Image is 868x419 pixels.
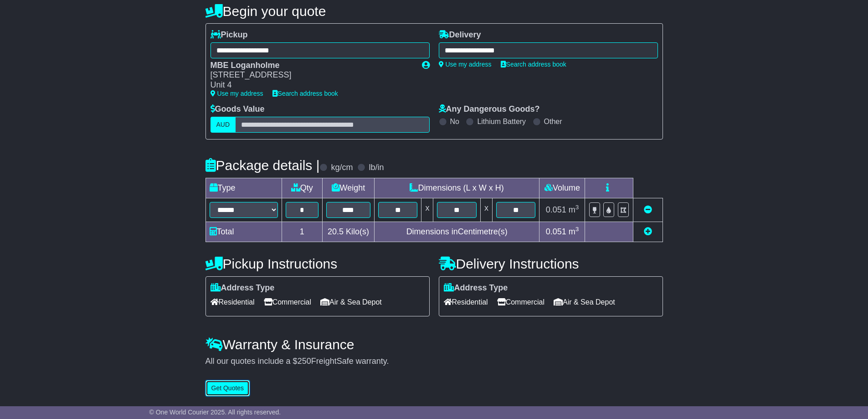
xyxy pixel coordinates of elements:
[497,295,544,309] span: Commercial
[320,295,382,309] span: Air & Sea Depot
[374,222,539,242] td: Dimensions in Centimetre(s)
[264,295,311,309] span: Commercial
[546,205,566,214] span: 0.051
[149,409,281,416] span: © One World Courier 2025. All rights reserved.
[211,90,263,97] a: Use my address
[644,205,652,214] a: Remove this item
[282,222,322,242] td: 1
[205,178,282,198] td: Type
[328,227,344,236] span: 20.5
[501,61,566,68] a: Search address book
[575,204,579,211] sup: 3
[211,61,413,71] div: MBE Loganholme
[477,117,526,126] label: Lithium Battery
[331,163,353,173] label: kg/cm
[205,357,663,367] div: All our quotes include a $ FreightSafe warranty.
[444,283,508,293] label: Address Type
[211,70,413,80] div: [STREET_ADDRESS]
[272,90,338,97] a: Search address book
[644,227,652,236] a: Add new item
[554,295,615,309] span: Air & Sea Depot
[205,222,282,242] td: Total
[450,117,459,126] label: No
[205,380,250,396] button: Get Quotes
[569,227,579,236] span: m
[322,222,374,242] td: Kilo(s)
[546,227,566,236] span: 0.051
[575,226,579,233] sup: 3
[439,61,492,68] a: Use my address
[439,256,663,271] h4: Delivery Instructions
[205,256,430,271] h4: Pickup Instructions
[539,178,585,198] td: Volume
[421,198,433,222] td: x
[205,4,663,19] h4: Begin your quote
[369,163,384,173] label: lb/in
[569,205,579,214] span: m
[439,30,481,40] label: Delivery
[205,158,320,173] h4: Package details |
[211,80,413,90] div: Unit 4
[322,178,374,198] td: Weight
[439,104,540,114] label: Any Dangerous Goods?
[211,283,275,293] label: Address Type
[544,117,562,126] label: Other
[211,117,236,133] label: AUD
[211,104,265,114] label: Goods Value
[211,295,255,309] span: Residential
[205,337,663,352] h4: Warranty & Insurance
[374,178,539,198] td: Dimensions (L x W x H)
[211,30,248,40] label: Pickup
[298,357,311,366] span: 250
[282,178,322,198] td: Qty
[480,198,492,222] td: x
[444,295,488,309] span: Residential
